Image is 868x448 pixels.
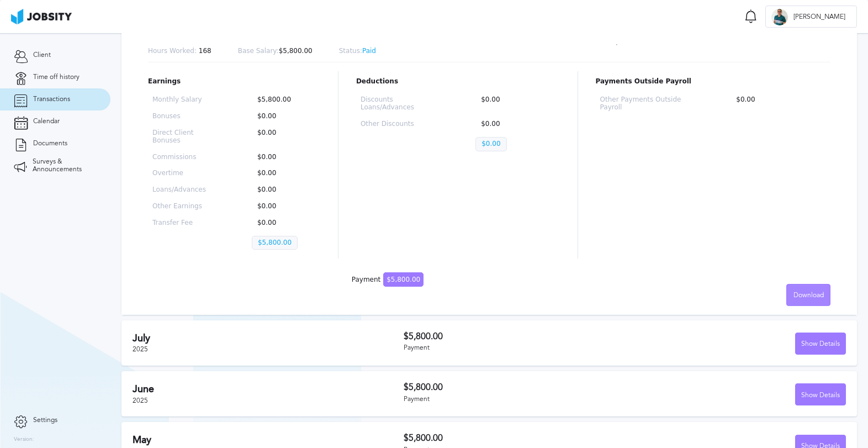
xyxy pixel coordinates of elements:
[252,96,316,104] p: $5,800.00
[765,6,857,28] button: R[PERSON_NAME]
[475,96,555,112] p: $0.00
[33,417,57,424] span: Settings
[33,140,67,147] span: Documents
[795,383,846,405] button: Show Details
[771,9,788,25] div: R
[133,383,404,395] h2: June
[404,331,625,341] h3: $5,800.00
[11,9,72,24] img: ab4bad089aa723f57921c736e9817d99.png
[33,118,60,125] span: Calendar
[133,397,148,404] span: 2025
[475,120,555,128] p: $0.00
[796,384,845,406] div: Show Details
[786,284,830,306] button: Download
[404,382,625,392] h3: $5,800.00
[33,96,70,103] span: Transactions
[596,78,830,86] p: Payments Outside Payroll
[238,48,313,55] p: $5,800.00
[404,433,625,443] h3: $5,800.00
[252,154,316,161] p: $0.00
[148,47,197,55] span: Hours Worked:
[361,96,440,112] p: Discounts Loans/Advances
[152,203,216,210] p: Other Earnings
[152,154,216,161] p: Commissions
[133,434,404,446] h2: May
[252,236,298,250] p: $5,800.00
[152,219,216,227] p: Transfer Fee
[238,47,279,55] span: Base Salary:
[475,137,506,151] p: $0.00
[152,186,216,194] p: Loans/Advances
[788,13,851,21] span: [PERSON_NAME]
[404,396,625,403] div: Payment
[133,345,148,353] span: 2025
[356,78,560,86] p: Deductions
[339,48,376,55] p: Paid
[361,120,440,128] p: Other Discounts
[152,113,216,120] p: Bonuses
[796,333,845,355] div: Show Details
[252,203,316,210] p: $0.00
[339,47,362,55] span: Status:
[252,219,316,227] p: $0.00
[600,96,696,112] p: Other Payments Outside Payroll
[33,73,80,81] span: Time off history
[383,272,424,287] span: $5,800.00
[152,96,216,104] p: Monthly Salary
[33,158,97,173] span: Surveys & Announcements
[252,186,316,194] p: $0.00
[148,78,320,86] p: Earnings
[33,51,51,59] span: Client
[148,48,211,55] p: 168
[352,276,424,284] div: Payment
[252,170,316,177] p: $0.00
[793,292,824,299] span: Download
[252,113,316,120] p: $0.00
[152,170,216,177] p: Overtime
[252,129,316,145] p: $0.00
[152,129,216,145] p: Direct Client Bonuses
[795,333,846,355] button: Show Details
[404,344,625,352] div: Payment
[133,333,404,344] h2: July
[14,436,34,443] label: Version:
[731,96,826,112] p: $0.00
